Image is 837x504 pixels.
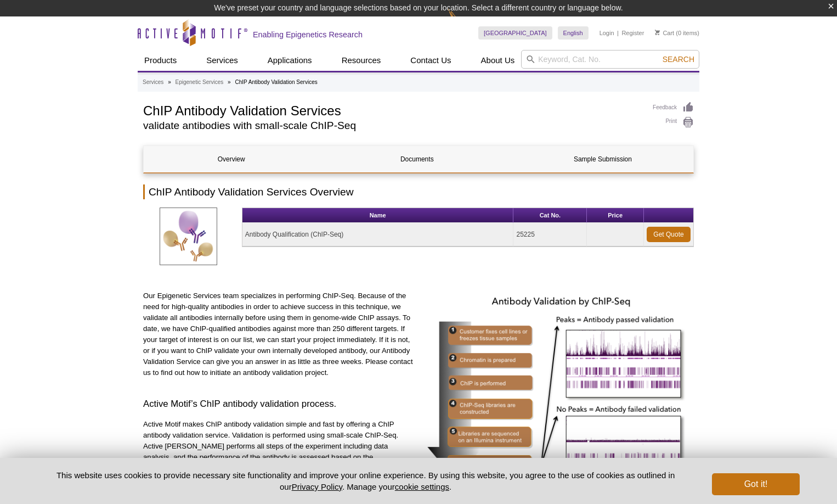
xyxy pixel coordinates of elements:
a: About Us [474,50,522,71]
img: Change Here [448,8,477,34]
img: Flowchart of illustrating the ChIP-Seq procedure used by Active Motif Epigenetic Services to vali... [423,290,694,492]
img: ChIP Validated Antibody Service [160,208,217,265]
a: English [558,26,589,40]
td: 25225 [513,223,587,247]
a: Feedback [653,102,694,114]
input: Keyword, Cat. No. [521,50,699,69]
h1: ChIP Antibody Validation Services [143,102,642,118]
a: Get Quote [647,227,691,242]
li: | [617,26,619,40]
a: Applications [261,50,319,71]
button: Got it! [712,473,800,495]
span: Search [663,55,694,64]
h2: Enabling Epigenetics Research [253,30,363,40]
p: Active Motif makes ChIP antibody validation simple and fast by offering a ChIP antibody validatio... [143,419,415,474]
li: (0 items) [655,26,699,40]
li: » [168,79,171,85]
a: Overview [144,146,319,172]
a: [GEOGRAPHIC_DATA] [478,26,552,40]
h2: ChIP Antibody Validation Services Overview [143,184,694,199]
button: cookie settings [395,482,449,491]
th: Cat No. [513,208,587,223]
a: Documents [330,146,505,172]
a: Services [143,77,163,87]
button: Search [659,54,698,64]
th: Price [587,208,644,223]
a: Services [200,50,245,71]
a: Register [621,29,644,37]
td: Antibody Qualification (ChIP-Seq) [242,223,514,247]
a: Sample Submission [515,146,690,172]
h2: validate antibodies with small-scale ChIP-Seq [143,121,642,131]
a: Products [138,50,183,71]
a: Contact Us [404,50,457,71]
h3: Active Motif’s ChIP antibody validation process. [143,397,415,411]
li: ChIP Antibody Validation Services [235,79,317,85]
a: Epigenetic Services [175,77,223,87]
a: Privacy Policy [292,482,342,491]
a: Print [653,116,694,128]
li: » [228,79,231,85]
a: Resources [335,50,388,71]
p: Our Epigenetic Services team specializes in performing ChIP-Seq. Because of the need for high-qua... [143,290,415,378]
img: Your Cart [655,30,660,35]
th: Name [242,208,514,223]
p: This website uses cookies to provide necessary site functionality and improve your online experie... [37,469,694,492]
a: Cart [655,29,674,37]
a: Login [600,29,614,37]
